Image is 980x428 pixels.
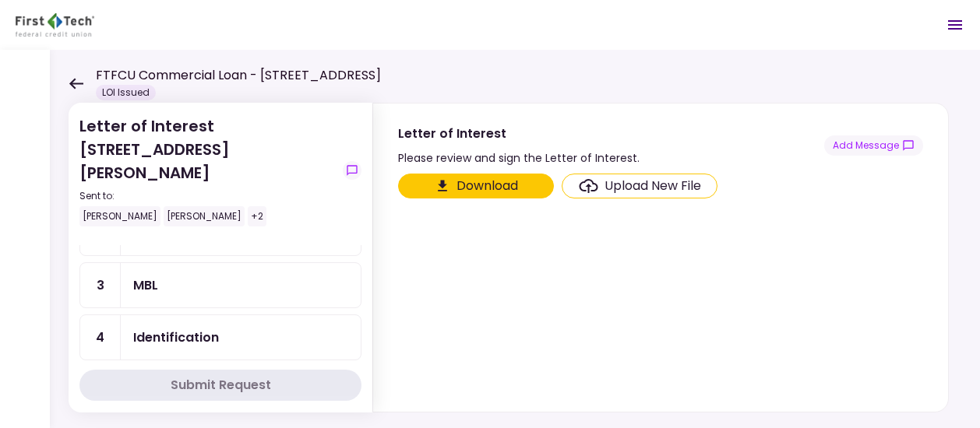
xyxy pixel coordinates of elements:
[248,206,266,226] div: +2
[96,85,156,100] div: LOI Issued
[824,135,923,156] button: show-messages
[79,314,361,360] a: 4Identification
[398,149,640,167] div: Please review and sign the Letter of Interest.
[79,262,361,308] a: 3MBL
[372,103,949,412] div: Letter of InterestPlease review and sign the Letter of Interest.show-messagesClick here to downlo...
[16,13,94,37] img: Partner icon
[133,328,219,347] div: Identification
[164,206,245,226] div: [PERSON_NAME]
[562,174,717,198] span: Click here to upload the required document
[936,6,974,44] button: Open menu
[171,376,271,395] div: Submit Request
[80,263,121,307] div: 3
[79,206,160,226] div: [PERSON_NAME]
[398,124,640,143] div: Letter of Interest
[79,370,361,401] button: Submit Request
[605,177,701,195] div: Upload New File
[398,174,554,198] button: Click here to download the document
[79,114,337,226] div: Letter of Interest [STREET_ADDRESS][PERSON_NAME]
[343,161,361,180] button: show-messages
[80,315,121,360] div: 4
[96,66,381,85] h1: FTFCU Commercial Loan - [STREET_ADDRESS]
[133,275,158,295] div: MBL
[79,189,337,203] div: Sent to:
